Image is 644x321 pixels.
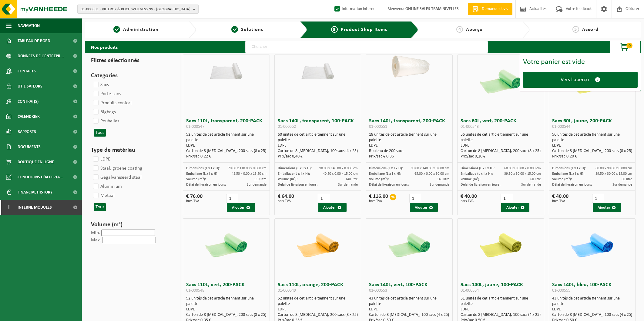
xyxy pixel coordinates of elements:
span: Accord [582,27,599,32]
span: Interne modules [18,200,52,215]
span: 01-000548 [186,288,204,293]
label: Aluminium [92,182,122,191]
label: Produits confort [92,98,132,108]
h3: Sacs 60L, jaune, 200-PACK [552,118,632,131]
img: 01-000551 [384,55,435,81]
h3: Filtres sélectionnés [91,56,172,65]
span: 42.50 x 0.00 x 15.50 cm [232,172,267,176]
img: 01-000547 [200,55,252,81]
input: 1 [592,194,604,203]
span: 01-000543 [461,124,479,129]
span: 5 [572,26,579,33]
span: Dimensions (L x l x H): [278,167,312,170]
span: hors TVA [186,199,203,203]
a: 1Administration [88,26,184,33]
div: Prix/sac € 0,36 [369,154,449,159]
span: 1 [113,26,120,33]
span: hors TVA [369,199,388,203]
span: Sur demande [612,183,632,187]
span: Navigation [18,18,40,33]
button: Tous [94,203,106,211]
span: Volume (m³): [186,177,206,181]
span: 60.00 x 90.00 x 0.000 cm [504,167,541,170]
span: Données de l'entrepr... [18,48,64,64]
img: 01-000552 [292,55,344,81]
a: 4Aperçu [421,26,518,33]
span: 110 litre [254,177,267,181]
label: Gegalvaniseerd staal [92,173,142,182]
span: 2 [231,26,238,33]
button: Ajouter [593,203,621,212]
label: Porte-sacs [92,89,121,98]
div: Carton de 8 [MEDICAL_DATA], 200 sacs (8 x 25) [278,312,358,318]
h3: Sacs 110L, vert, 200-PACK [186,282,267,294]
span: 01-000555 [552,288,570,293]
span: hors TVA [461,199,477,203]
span: Aperçu [466,27,483,32]
span: Délai de livraison en jours: [369,183,409,187]
div: Votre panier est vide [523,58,638,66]
img: 01-000549 [292,219,344,270]
span: Vers l'aperçu [561,77,589,83]
span: 90.00 x 140.00 x 0.000 cm [319,167,358,170]
span: Utilisateurs [18,79,42,94]
span: Calendrier [18,109,40,124]
span: 90.00 x 140.00 x 0.000 cm [411,167,449,170]
span: 60.00 x 90.00 x 0.000 cm [595,167,632,170]
span: Product Shop Items [341,27,387,32]
div: € 40,00 [552,194,569,203]
label: Sacs [92,80,109,89]
div: Prix/sac 0,20 € [552,154,632,159]
div: 18 unités de cet article tiennent sur une palette [369,132,449,159]
span: 70.00 x 110.00 x 0.000 cm [228,167,267,170]
span: Volume (m³): [278,177,297,181]
div: 60 unités de cet article tiennent sur une palette [278,132,358,159]
span: Sur demande [521,183,541,187]
span: Dimensions (L x l x H): [186,167,220,170]
span: hors TVA [278,199,294,203]
div: 56 unités de cet article tiennent sur une palette [552,132,632,159]
span: 01-000001 - VILLEROY & BOCH WELLNESS NV - [GEOGRAPHIC_DATA] [81,5,190,14]
label: LDPE [92,155,110,164]
span: 39.50 x 30.00 x 15.00 cm [595,172,632,176]
span: Volume (m³): [369,177,389,181]
span: 01-000549 [278,288,296,293]
img: 01-000548 [200,219,252,270]
div: Carton de 8 [MEDICAL_DATA], 200 sacs (8 x 25) [186,312,267,318]
span: Délai de livraison en jours: [186,183,226,187]
span: Emballage (L x l x H): [369,172,401,176]
span: Solutions [241,27,263,32]
span: Sur demande [247,183,267,187]
span: 01-000553 [369,288,387,293]
h3: Sacs 110L, transparent, 200-PACK [186,118,267,131]
input: 1 [501,194,513,203]
div: LDPE [552,307,632,312]
div: Carton de 8 [MEDICAL_DATA], 100 sacs (4 x 25) [369,312,449,318]
div: Carton de 8 [MEDICAL_DATA], 100 sacs (4 x 25) [461,312,541,318]
label: Metaal [92,191,115,200]
span: Financial History [18,185,52,200]
span: Sur demande [338,183,358,187]
span: Sur demande [430,183,449,187]
a: 2Solutions [199,26,295,33]
img: 01-000553 [384,219,435,270]
span: 3 [331,26,338,33]
button: 01-000001 - VILLEROY & BOCH WELLNESS NV - [GEOGRAPHIC_DATA] [77,5,199,14]
h2: Nos produits [85,41,124,53]
div: € 76,00 [186,194,203,203]
span: 0 [626,43,632,48]
span: 60 litre [622,177,632,181]
h3: Sacs 140L, vert, 100-PACK [369,282,449,294]
h3: Sacs 110L, orange, 200-PACK [278,282,358,294]
span: 01-000551 [369,124,387,129]
h3: Type de matériau [91,146,172,155]
span: 60 litre [530,177,541,181]
span: Tableau de bord [18,33,50,48]
span: 4 [456,26,463,33]
span: Boutique en ligne [18,154,54,170]
span: Volume (m³): [552,177,572,181]
div: LDPE [369,307,449,312]
div: Carton de 8 [MEDICAL_DATA], 100 sacs (4 x 25) [552,312,632,318]
label: Information interne [333,5,375,14]
span: Emballage (L x l x H): [186,172,218,176]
